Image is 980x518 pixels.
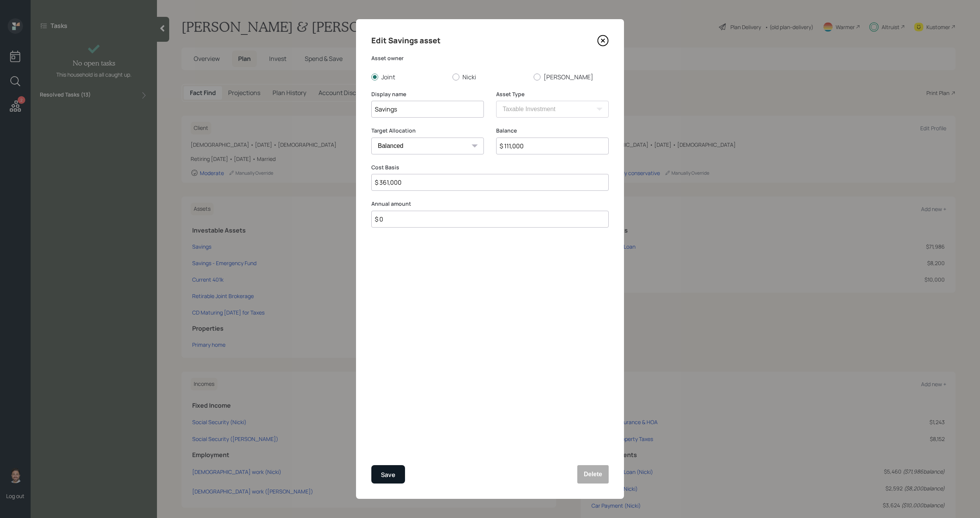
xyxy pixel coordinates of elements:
[371,164,609,171] label: Cost Basis
[371,73,446,81] label: Joint
[577,465,609,484] button: Delete
[371,127,484,134] label: Target Allocation
[496,127,609,134] label: Balance
[371,465,405,484] button: Save
[371,90,484,98] label: Display name
[371,54,609,62] label: Asset owner
[496,90,609,98] label: Asset Type
[534,73,609,81] label: [PERSON_NAME]
[371,200,609,208] label: Annual amount
[371,34,441,47] h4: Edit Savings asset
[452,73,528,81] label: Nicki
[381,470,395,480] div: Save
